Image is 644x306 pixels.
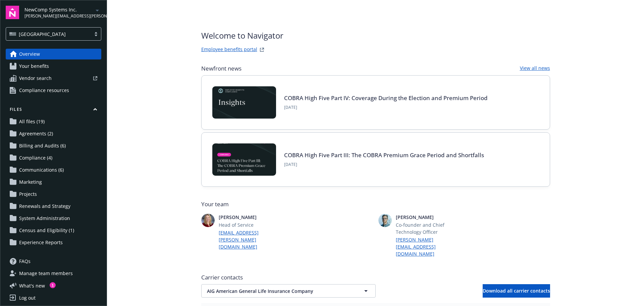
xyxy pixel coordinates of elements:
[6,201,101,212] a: Renewals and Strategy
[396,236,462,257] a: [PERSON_NAME][EMAIL_ADDRESS][DOMAIN_NAME]
[24,6,101,19] button: NewComp Systems Inc.[PERSON_NAME][EMAIL_ADDRESS][PERSON_NAME][DOMAIN_NAME]arrowDropDown
[19,237,63,248] span: Experience Reports
[6,256,101,267] a: FAQs
[219,229,284,250] a: [EMAIL_ADDRESS][PERSON_NAME][DOMAIN_NAME]
[201,64,241,73] span: Newfront news
[6,140,101,151] a: Billing and Audits (6)
[258,46,266,54] a: striveWebsite
[19,61,49,72] span: Your benefits
[19,177,42,187] span: Marketing
[6,177,101,187] a: Marketing
[19,225,74,236] span: Census and Eligibility (1)
[19,85,69,96] span: Compliance resources
[6,225,101,236] a: Census and Eligibility (1)
[6,268,101,279] a: Manage team members
[19,282,45,289] span: What ' s new
[9,31,88,38] span: [GEOGRAPHIC_DATA]
[212,143,276,176] img: BLOG-Card Image - Compliance - COBRA High Five Pt 3 - 09-03-25.jpg
[19,31,66,38] span: [GEOGRAPHIC_DATA]
[201,284,376,298] button: AIG American General Life Insurance Company
[19,256,31,267] span: FAQs
[483,284,550,298] button: Download all carrier contacts
[6,152,101,163] a: Compliance (4)
[6,165,101,175] a: Communications (6)
[396,221,462,235] span: Co-founder and Chief Technology Officer
[19,128,53,139] span: Agreements (2)
[6,85,101,96] a: Compliance resources
[19,165,64,175] span: Communications (6)
[19,268,73,279] span: Manage team members
[19,116,45,127] span: All files (19)
[24,6,93,13] span: NewComp Systems Inc.
[6,128,101,139] a: Agreements (2)
[50,282,56,288] div: 1
[19,140,66,151] span: Billing and Audits (6)
[6,189,101,200] a: Projects
[6,237,101,248] a: Experience Reports
[219,221,284,228] span: Head of Service
[284,151,484,159] a: COBRA High Five Part III: The COBRA Premium Grace Period and Shortfalls
[284,94,488,102] a: COBRA High Five Part IV: Coverage During the Election and Premium Period
[212,86,276,119] img: Card Image - EB Compliance Insights.png
[6,6,19,19] img: navigator-logo.svg
[201,273,550,281] span: Carrier contacts
[19,201,70,212] span: Renewals and Strategy
[6,282,56,289] button: What's new1
[19,73,52,84] span: Vendor search
[6,106,101,115] button: Files
[6,213,101,224] a: System Administration
[378,214,392,227] img: photo
[19,213,70,224] span: System Administration
[6,116,101,127] a: All files (19)
[24,13,93,19] span: [PERSON_NAME][EMAIL_ADDRESS][PERSON_NAME][DOMAIN_NAME]
[284,162,484,168] span: [DATE]
[19,293,36,303] div: Log out
[201,214,215,227] img: photo
[219,214,284,221] span: [PERSON_NAME]
[6,61,101,72] a: Your benefits
[396,214,462,221] span: [PERSON_NAME]
[483,288,550,294] span: Download all carrier contacts
[6,49,101,59] a: Overview
[93,6,101,14] a: arrowDropDown
[201,200,550,208] span: Your team
[201,30,283,42] span: Welcome to Navigator
[19,49,40,59] span: Overview
[19,189,37,200] span: Projects
[201,46,257,54] a: Employee benefits portal
[6,73,101,84] a: Vendor search
[207,288,346,295] span: AIG American General Life Insurance Company
[520,64,550,73] a: View all news
[284,104,488,111] span: [DATE]
[19,152,52,163] span: Compliance (4)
